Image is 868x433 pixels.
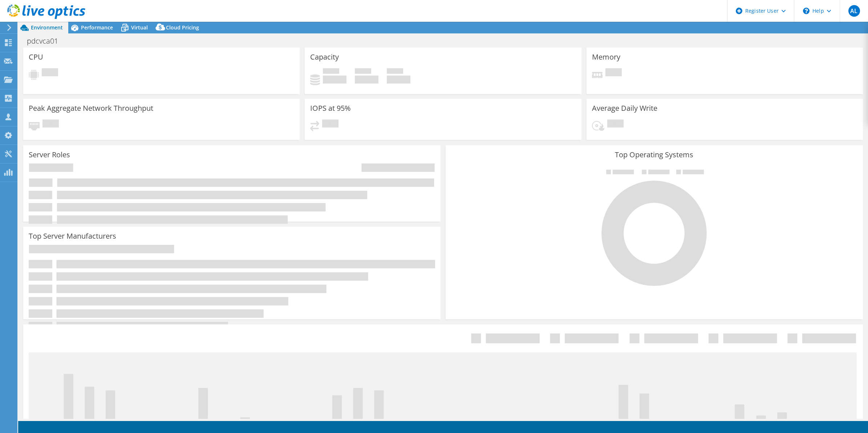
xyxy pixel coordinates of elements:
span: AL [848,5,860,17]
span: Free [355,68,371,76]
h3: Top Operating Systems [451,151,857,159]
h3: IOPS at 95% [310,104,351,112]
h4: 0 GiB [355,76,378,84]
h4: 0 GiB [323,76,346,84]
h3: Top Server Manufacturers [29,232,116,240]
svg: \n [803,8,810,14]
h3: Peak Aggregate Network Throughput [29,104,153,112]
span: Pending [605,68,622,78]
span: Pending [322,120,338,129]
span: Virtual [131,24,148,31]
h3: Average Daily Write [592,104,657,112]
h3: CPU [29,53,43,61]
h4: 0 GiB [387,76,410,84]
span: Used [323,68,339,76]
h3: Capacity [310,53,339,61]
h1: pdcvca01 [24,37,69,45]
span: Cloud Pricing [166,24,199,31]
span: Pending [607,120,624,129]
span: Pending [42,120,59,129]
span: Total [387,68,403,76]
h3: Server Roles [29,151,70,159]
h3: Memory [592,53,620,61]
span: Environment [31,24,63,31]
span: Pending [42,68,58,78]
span: Performance [81,24,113,31]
